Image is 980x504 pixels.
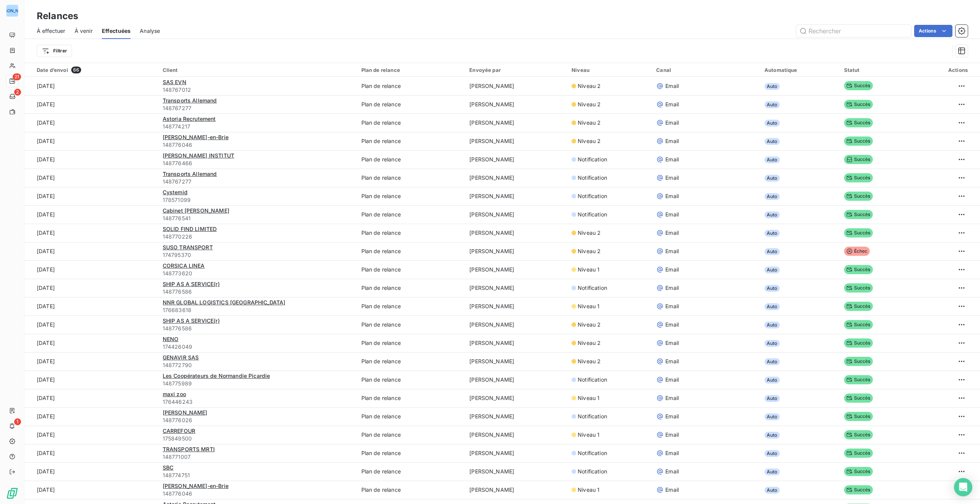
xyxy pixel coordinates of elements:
span: 66 [71,67,81,73]
span: Auto [764,248,780,255]
span: Email [665,247,679,255]
td: [DATE] [24,169,158,187]
span: Niveau 2 [578,229,601,237]
span: Niveau 2 [578,101,601,108]
span: 148772790 [163,361,352,369]
span: Succès [844,412,873,421]
td: Plan de relance [357,352,465,371]
span: Niveau 2 [578,119,601,127]
span: Les Coopérateurs de Normandie Picardie [163,372,270,379]
span: 148774217 [163,123,352,130]
span: Notification [578,449,607,457]
span: Succès [844,485,873,494]
span: Auto [764,285,780,292]
td: [PERSON_NAME] [465,114,567,132]
div: Automatique [764,67,835,73]
span: 148773620 [163,270,352,277]
span: Email [665,119,679,127]
td: [DATE] [24,426,158,444]
span: Email [665,431,679,439]
span: 148770226 [163,233,352,241]
span: Email [665,486,679,494]
td: [PERSON_NAME] [465,481,567,499]
span: Notification [578,156,607,163]
span: 148776466 [163,159,352,167]
span: Succès [844,449,873,458]
span: Niveau 2 [578,339,601,347]
span: Effectuées [102,27,131,35]
h3: Relances [37,9,78,23]
td: [PERSON_NAME] [465,462,567,481]
span: Auto [764,83,780,90]
td: Plan de relance [357,187,465,205]
span: 148776046 [163,141,352,149]
td: Plan de relance [357,462,465,481]
span: Auto [764,468,780,475]
input: Rechercher [796,25,911,37]
div: Canal [656,67,755,73]
span: [PERSON_NAME]-en-Brie [163,483,229,489]
td: [PERSON_NAME] [465,297,567,315]
div: Open Intercom Messenger [954,478,972,496]
td: [PERSON_NAME] [465,150,567,169]
span: Succès [844,137,873,146]
td: [DATE] [24,150,158,169]
span: Succès [844,338,873,348]
td: [DATE] [24,334,158,352]
span: Transports Allemand [163,97,217,104]
span: [PERSON_NAME]-en-Brie [163,134,229,140]
span: Email [665,302,679,310]
td: [PERSON_NAME] [465,205,567,224]
td: [PERSON_NAME] [465,407,567,426]
span: Auto [764,156,780,163]
span: Succès [844,173,873,182]
span: Auto [764,101,780,108]
span: CARREFOUR [163,428,195,434]
td: Plan de relance [357,77,465,95]
div: [PERSON_NAME] [6,5,18,17]
td: [PERSON_NAME] [465,132,567,150]
span: Auto [764,377,780,384]
span: Succès [844,155,873,164]
span: Succès [844,192,873,201]
span: Email [665,211,679,218]
span: 1 [14,418,21,425]
td: [DATE] [24,481,158,499]
td: [PERSON_NAME] [465,444,567,462]
td: [PERSON_NAME] [465,95,567,114]
span: Niveau 1 [578,486,599,494]
span: 148776046 [163,490,352,497]
td: [PERSON_NAME] [465,187,567,205]
span: Échec [844,247,870,256]
span: Transports Allemand [163,171,217,177]
span: Auto [764,395,780,402]
td: [DATE] [24,462,158,481]
span: Email [665,321,679,328]
span: Notification [578,376,607,384]
span: Auto [764,138,780,145]
td: [PERSON_NAME] [465,426,567,444]
span: Email [665,82,679,90]
span: 148767012 [163,86,352,94]
td: [DATE] [24,224,158,242]
td: [DATE] [24,389,158,407]
td: [PERSON_NAME] [465,242,567,260]
span: 21 [13,73,21,80]
span: Auto [764,340,780,347]
span: Auto [764,230,780,237]
td: Plan de relance [357,389,465,407]
td: [DATE] [24,77,158,95]
span: Succès [844,302,873,311]
td: [DATE] [24,297,158,315]
td: [DATE] [24,95,158,114]
span: Succès [844,375,873,384]
span: Succès [844,393,873,403]
span: 178571099 [163,196,352,204]
td: [PERSON_NAME] [465,279,567,297]
span: Email [665,156,679,163]
td: Plan de relance [357,114,465,132]
td: [DATE] [24,352,158,371]
td: [DATE] [24,315,158,334]
span: Niveau 1 [578,266,599,273]
td: [PERSON_NAME] [465,371,567,389]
